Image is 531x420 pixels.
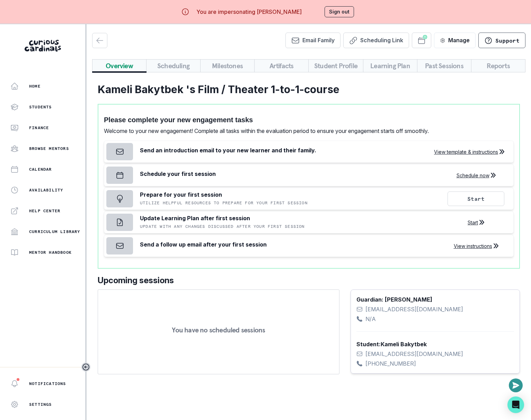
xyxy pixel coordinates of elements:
button: Toggle sidebar [81,363,90,372]
p: Browse Mentors [29,146,69,151]
p: [PHONE_NUMBER] [365,359,416,368]
p: [EMAIL_ADDRESS][DOMAIN_NAME] [365,305,463,313]
p: Update with any changes discussed after your first session [140,224,305,229]
p: Notifications [29,381,66,386]
p: Student: Kameli Bakytbek [356,340,514,348]
p: Welcome to your new engagement! Complete all tasks within the evaluation period to ensure your en... [104,127,514,135]
p: Guardian: [PERSON_NAME] [356,295,514,304]
p: Mentor Handbook [29,250,72,255]
button: Milestones [200,59,255,72]
button: Scheduling [146,59,201,72]
button: Start [448,191,504,206]
p: N/A [365,315,376,323]
button: Email Family [285,33,340,48]
img: Curious Cardinals Logo [25,40,61,52]
button: View instructions [454,243,498,249]
button: Learning Plan [363,59,417,72]
p: Settings [29,402,52,407]
button: Overview [92,59,147,72]
p: You have no scheduled sessions [172,327,265,333]
p: Schedule your first session [140,170,216,178]
p: Home [29,83,41,89]
button: Reports [471,59,525,72]
button: Manage [434,33,476,48]
p: Send a follow up email after your first session [140,240,267,249]
button: Start [468,220,484,225]
p: Curriculum Library [29,229,80,234]
p: You are impersonating [PERSON_NAME] [196,8,302,16]
p: Help Center [29,208,60,214]
button: Schedule now [457,172,496,178]
button: Support [478,33,525,48]
button: Schedule Sessions [412,33,431,48]
button: Sign out [325,6,354,17]
p: Update Learning Plan after first session [140,214,250,222]
div: Open Intercom Messenger [507,396,524,413]
p: Support [495,37,520,44]
p: Upcoming sessions [98,274,339,287]
p: Students [29,104,52,110]
button: Scheduling Link [343,33,409,48]
button: Open or close messaging widget [509,378,523,392]
p: Send an introduction email to your new learner and their family. [140,146,316,154]
p: Prepare for your first session [140,190,222,199]
p: Availability [29,187,63,193]
button: Student Profile [308,59,363,72]
p: Calendar [29,167,52,172]
button: View template & instructions [434,149,504,155]
button: Past Sessions [417,59,471,72]
p: [EMAIL_ADDRESS][DOMAIN_NAME] [365,350,463,358]
h1: Please complete your new engagement tasks [104,116,514,124]
button: Artifacts [254,59,309,72]
p: Finance [29,125,49,131]
h2: Kameli Bakytbek 's Film / Theater 1-to-1-course [98,83,520,96]
p: Utilize helpful resources to prepare for your first session [140,200,308,206]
